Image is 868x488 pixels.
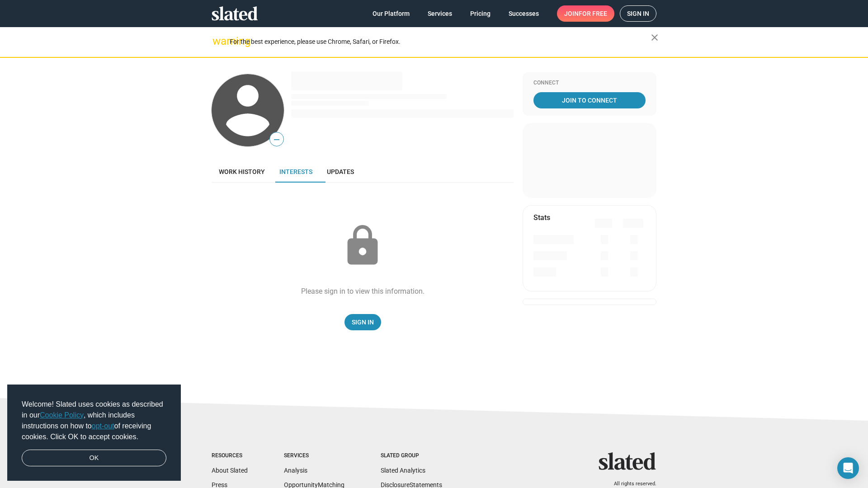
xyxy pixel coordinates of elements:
a: Joinfor free [557,5,614,22]
a: About Slated [212,467,248,474]
a: Our Platform [365,5,417,22]
span: — [270,134,283,145]
span: Work history [219,168,265,175]
div: Open Intercom Messenger [837,457,859,479]
a: opt-out [92,422,114,430]
a: Slated Analytics [381,467,425,474]
a: Work history [212,161,272,183]
a: Pricing [463,5,498,22]
a: Interests [272,161,320,183]
div: Please sign in to view this information. [301,286,425,296]
a: dismiss cookie message [22,450,166,467]
span: Sign in [627,6,649,21]
mat-icon: warning [212,36,223,47]
a: Analysis [284,467,307,474]
span: Join To Connect [535,92,644,108]
a: Join To Connect [533,92,646,108]
div: For the best experience, please use Chrome, Safari, or Firefox. [230,36,651,48]
a: Services [420,5,459,22]
span: for free [579,5,607,22]
div: Connect [533,80,646,87]
span: Our Platform [373,5,410,22]
mat-icon: lock [340,223,385,268]
span: Pricing [470,5,491,22]
a: Sign In [344,314,381,330]
a: Successes [501,5,546,22]
div: Slated Group [381,452,442,460]
span: Successes [509,5,539,22]
a: Updates [320,161,361,183]
span: Updates [327,168,354,175]
mat-card-title: Stats [533,213,550,222]
span: Sign In [352,314,374,330]
span: Services [428,5,452,22]
a: Sign in [620,5,656,22]
mat-icon: close [649,32,660,43]
div: Services [284,452,344,460]
a: Cookie Policy [40,411,84,419]
div: Resources [212,452,248,460]
span: Interests [279,168,312,175]
span: Join [564,5,607,22]
span: Welcome! Slated uses cookies as described in our , which includes instructions on how to of recei... [22,399,166,442]
div: cookieconsent [7,385,181,481]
